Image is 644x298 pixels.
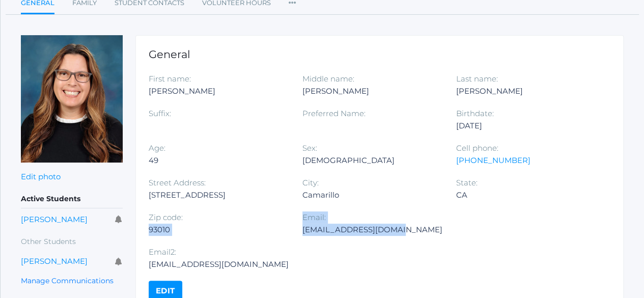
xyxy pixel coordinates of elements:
label: Sex: [302,143,317,153]
div: [STREET_ADDRESS] [149,189,287,201]
div: [DEMOGRAPHIC_DATA] [302,154,441,167]
div: CA [456,189,595,201]
a: Edit photo [21,172,61,181]
label: Street Address: [149,178,206,187]
div: [DATE] [456,120,595,132]
a: [PHONE_NUMBER] [456,155,530,165]
img: Leland Brock [21,35,123,162]
i: Receives communications for this student [115,258,123,265]
h1: General [149,48,610,60]
label: Suffix: [149,109,171,118]
a: [PERSON_NAME] [21,214,88,224]
div: Camarillo [302,189,441,201]
h5: Other Students [21,233,123,250]
label: Last name: [456,74,498,84]
label: Age: [149,143,165,153]
a: Manage Communications [21,275,114,287]
div: 49 [149,154,287,167]
label: First name: [149,74,191,84]
label: State: [456,178,478,187]
label: Cell phone: [456,143,498,153]
div: [EMAIL_ADDRESS][DOMAIN_NAME] [149,258,289,270]
h5: Active Students [21,191,123,208]
label: City: [302,178,319,187]
div: [PERSON_NAME] [149,85,287,97]
label: Email2: [149,247,176,257]
label: Email: [302,212,326,222]
div: 93010 [149,224,287,236]
a: [PERSON_NAME] [21,256,88,266]
label: Zip code: [149,212,183,222]
i: Receives communications for this student [115,215,123,223]
div: [EMAIL_ADDRESS][DOMAIN_NAME] [302,224,442,236]
div: [PERSON_NAME] [302,85,441,97]
div: [PERSON_NAME] [456,85,595,97]
label: Birthdate: [456,109,494,118]
label: Preferred Name: [302,109,366,118]
label: Middle name: [302,74,354,84]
